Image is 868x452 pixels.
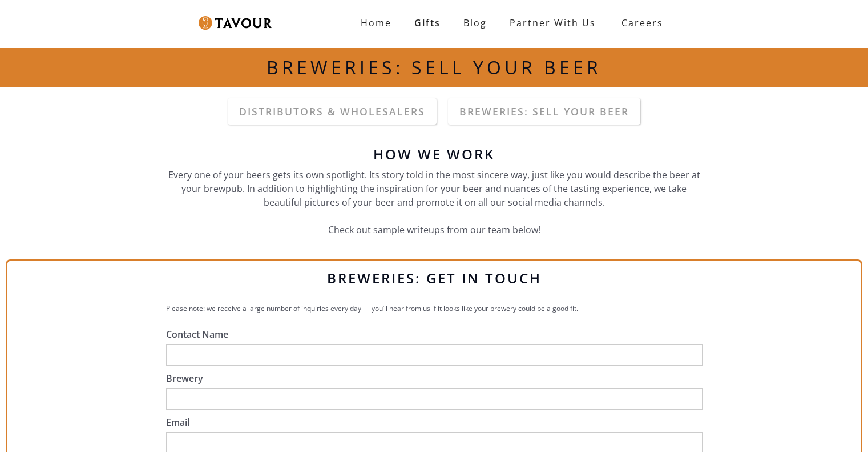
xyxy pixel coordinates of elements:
a: careers [607,7,672,39]
label: Brewery [166,371,703,385]
a: Home [349,11,403,34]
h2: BREWERIES: GET IN TOUCH [166,267,703,290]
p: Please note: we receive a large number of inquiries every day — you’ll hear from us if it looks l... [166,303,703,314]
a: DistributorS & wholesalers [228,98,437,125]
p: Every one of your beers gets its own spotlight. Its story told in the most sincere way, just like... [166,168,703,237]
h6: how we work [166,147,703,161]
strong: Home [361,17,391,29]
a: Blog [452,11,498,34]
a: Gifts [403,11,452,34]
label: Contact Name [166,327,703,341]
label: Email [166,415,703,429]
a: Breweries: Sell your beer [448,98,640,125]
a: partner with us [498,11,607,34]
strong: careers [621,11,663,34]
